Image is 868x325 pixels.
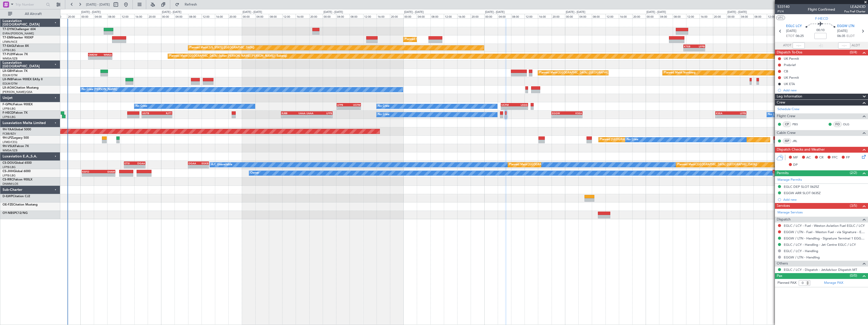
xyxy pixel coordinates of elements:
a: LFPB/LBG [3,174,16,177]
a: PBS [792,122,804,127]
button: Refresh [173,1,203,9]
div: - [716,115,731,118]
div: 16:00 [377,14,390,18]
div: EGGW ARR SLOT 0635Z [784,191,821,195]
span: Cabin Crew [777,130,796,136]
div: UGTB [142,112,157,115]
span: Dispatch Checks and Weather [777,147,825,153]
div: 00:00 [242,14,255,18]
div: LFPB [731,112,746,115]
div: - [694,48,705,51]
div: 16:00 [296,14,309,18]
span: LX-AOA [3,86,14,89]
a: DNMM/LOS [3,182,18,186]
div: - [281,115,294,118]
span: (2/2) [850,170,857,175]
div: 20:00 [390,14,403,18]
a: T7-DYNChallenger 604 [3,28,36,31]
span: [DATE] [786,29,796,34]
div: 16:00 [538,14,551,18]
div: 16:00 [457,14,471,18]
div: - [319,115,332,118]
div: CP [783,121,791,127]
div: Planned Maint [US_STATE] ([GEOGRAPHIC_DATA]) [189,44,254,52]
span: (0/0) [850,273,857,278]
label: Planned PAX [777,280,796,286]
div: 12:00 [282,14,296,18]
a: EGGW / LTN - Handling - Signature Terminal 1 EGGW / LTN [784,236,865,240]
div: [DATE] - [DATE] [323,10,343,14]
div: EHAM [99,170,115,173]
span: T7-EMI [3,36,12,39]
span: ATOT [783,43,791,48]
span: 9H-VSLK [3,145,15,148]
div: KTEB [684,45,694,48]
div: 04:00 [740,14,753,18]
div: 20:00 [632,14,646,18]
div: LFPB [773,170,785,173]
div: RJBB [281,112,294,115]
div: A/C Unavailable [211,161,232,169]
div: - [100,56,112,59]
span: ALDT [852,43,860,48]
div: - [82,173,98,176]
div: - [124,165,135,168]
span: F-HECD [3,111,14,114]
a: EGLC / LCY - Fuel - Weston Aviation Fuel EGLC / LCY [784,224,865,228]
button: UTC [776,15,785,20]
div: [DATE] - [DATE] [404,10,424,14]
a: FCBB/BZV [3,132,16,136]
span: 06:35 [837,34,845,39]
span: 9H-YAA [3,128,14,131]
div: Planned Maint [GEOGRAPHIC_DATA] [405,36,453,43]
div: [DATE] - [DATE] [162,10,181,14]
div: No Crew [627,136,638,144]
a: [PERSON_NAME]/QSA [3,90,32,94]
div: 16:00 [215,14,228,18]
div: LFPB [337,103,349,106]
div: UAAA [293,112,306,115]
span: OE-FZE [3,203,13,206]
div: [DATE] - [DATE] [485,10,505,14]
div: EGGW [552,112,567,115]
span: LEA243D [844,4,865,9]
div: 04:00 [417,14,430,18]
a: EDLW/DTM [3,73,17,77]
span: CS-DOU [3,161,14,165]
div: 04:00 [578,14,592,18]
div: 16:00 [700,14,713,18]
a: OE-FZECitation Mustang [3,203,38,206]
span: OY-NBS [3,212,14,215]
span: All Aircraft [13,12,53,16]
a: LFPB/LBG [3,48,16,52]
div: No Crew [378,103,389,110]
a: Manage PAX [824,280,843,286]
a: LFMN/NCE [3,40,17,44]
div: - [552,115,567,118]
a: EGLC / LCY - Dispatch - JetAdvisor Dispatch MT [784,268,857,272]
span: [DATE] [837,29,848,34]
div: [DATE] - [DATE] [243,10,262,14]
a: T7-EMIHawker 900XP [3,36,33,39]
a: OLG [843,122,854,127]
div: Add new [783,88,865,92]
span: FFC [832,155,838,160]
a: T7-PJ29Falcon 7X [3,53,28,56]
div: - [306,115,319,118]
a: Manage Permits [777,177,802,182]
span: (0/4) [850,50,857,55]
span: [DATE] - [DATE] [86,2,110,7]
span: MF [793,155,798,160]
div: 12:00 [605,14,619,18]
span: P1/4 [777,9,790,14]
div: 04:00 [255,14,269,18]
div: [DATE] - [DATE] [81,10,101,14]
div: RJTT [157,112,172,115]
a: 9H-VSLKFalcon 7X [3,145,29,148]
div: Planned Maint [GEOGRAPHIC_DATA] ([GEOGRAPHIC_DATA]) [509,161,589,169]
div: - [198,165,208,168]
div: 08:00 [753,14,767,18]
div: UCFM [349,103,360,106]
a: WMSA/SZB [3,149,17,152]
div: 20:00 [309,14,323,18]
